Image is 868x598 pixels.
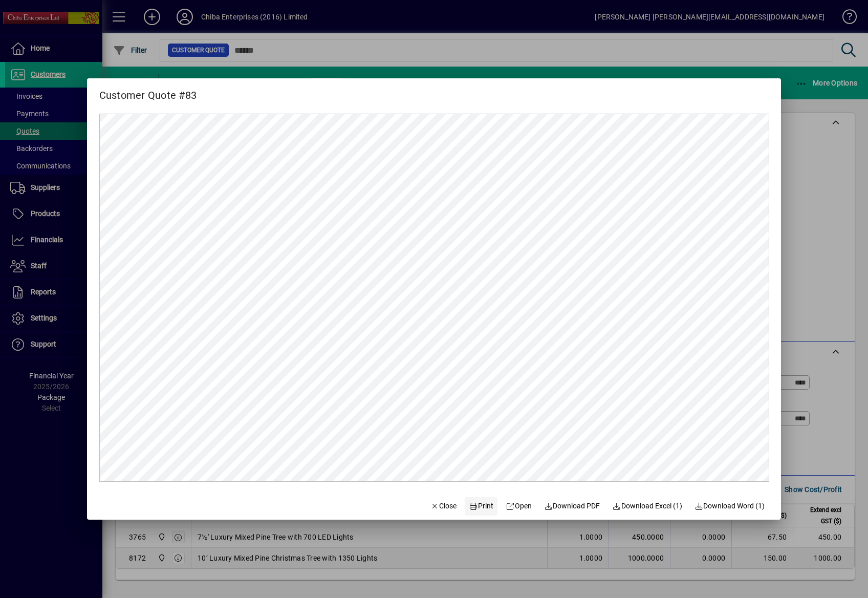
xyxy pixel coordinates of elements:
button: Print [465,497,497,516]
button: Download Excel (1) [608,497,686,516]
span: Open [506,501,532,511]
button: Download Word (1) [690,497,769,516]
span: Close [430,501,457,511]
span: Download Excel (1) [612,501,682,511]
a: Open [502,497,536,516]
h2: Customer Quote #83 [87,78,209,103]
button: Close [426,497,461,516]
a: Download PDF [540,497,604,516]
span: Download Word (1) [695,501,765,511]
span: Print [469,501,494,511]
span: Download PDF [544,501,600,511]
